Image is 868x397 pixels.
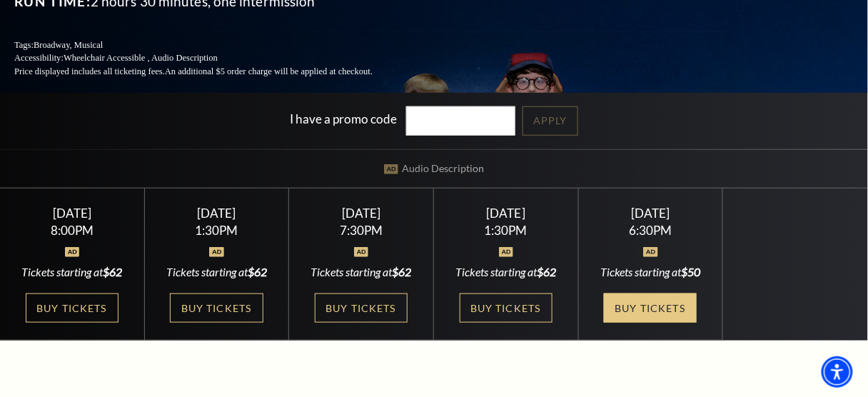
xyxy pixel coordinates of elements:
a: Buy Tickets [315,293,408,323]
div: [DATE] [306,206,416,221]
div: Tickets starting at [17,264,127,280]
div: 6:30PM [595,224,705,236]
span: $50 [682,265,701,278]
span: $62 [248,265,267,278]
p: Accessibility: [14,51,407,65]
a: Buy Tickets [604,293,697,323]
div: Tickets starting at [451,264,561,280]
p: Tags: [14,39,407,52]
a: Buy Tickets [26,293,118,323]
div: 1:30PM [161,224,271,236]
span: $62 [103,265,122,278]
div: [DATE] [17,206,127,221]
span: $62 [393,265,412,278]
div: 7:30PM [306,224,416,236]
a: Buy Tickets [460,293,552,323]
div: [DATE] [451,206,561,221]
div: 8:00PM [17,224,127,236]
label: I have a promo code [290,112,397,127]
p: Price displayed includes all ticketing fees. [14,65,407,79]
div: 1:30PM [451,224,561,236]
div: Tickets starting at [306,264,416,280]
div: [DATE] [161,206,271,221]
div: Accessibility Menu [822,356,853,388]
div: Tickets starting at [161,264,271,280]
span: $62 [537,265,556,278]
div: [DATE] [595,206,705,221]
span: Wheelchair Accessible , Audio Description [64,53,218,63]
a: Buy Tickets [170,293,263,323]
span: Broadway, Musical [34,40,103,50]
span: An additional $5 order charge will be applied at checkout. [165,66,373,76]
div: Tickets starting at [595,264,705,280]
